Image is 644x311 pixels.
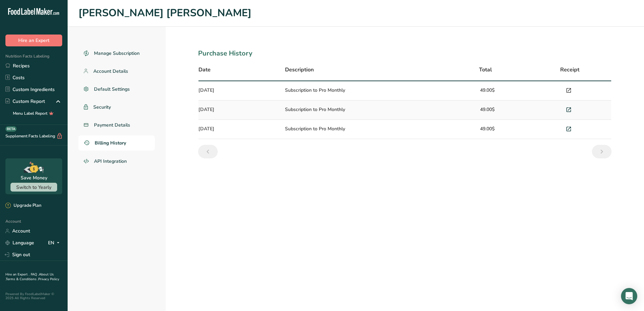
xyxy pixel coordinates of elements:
[479,66,492,74] span: Total
[446,101,529,120] td: 49.00$
[198,66,211,74] span: Date
[38,277,59,282] a: Privacy Policy
[560,66,579,74] span: Receipt
[78,99,155,115] a: Security
[285,66,314,74] span: Description
[78,46,155,61] a: Manage Subscription
[5,237,34,249] a: Language
[78,153,155,170] a: API Integration
[95,139,126,147] span: Billing History
[5,35,62,46] button: Hire an Expert
[198,101,281,120] td: [DATE]
[93,104,111,111] span: Security
[592,145,612,158] a: Next
[78,82,155,97] a: Default Settings
[198,145,218,158] a: Previous
[198,81,281,101] td: [DATE]
[93,68,128,75] span: Account Details
[5,272,54,282] a: About Us .
[16,184,51,191] span: Switch to Yearly
[281,81,446,101] td: Subscription to Pro Monthly
[5,126,17,132] div: BETA
[78,64,155,79] a: Account Details
[281,101,446,120] td: Subscription to Pro Monthly
[198,120,281,139] td: [DATE]
[10,183,57,192] button: Switch to Yearly
[94,86,130,93] span: Default Settings
[621,288,637,304] div: Open Intercom Messenger
[6,277,38,282] a: Terms & Conditions .
[78,135,155,151] a: Billing History
[94,158,127,165] span: API Integration
[198,48,612,59] div: Purchase History
[5,202,41,209] div: Upgrade Plan
[5,98,45,105] div: Custom Report
[446,81,529,101] td: 49.00$
[446,120,529,139] td: 49.00$
[48,239,62,247] div: EN
[78,117,155,133] a: Payment Details
[78,5,633,21] h1: [PERSON_NAME] [PERSON_NAME]
[5,272,29,277] a: Hire an Expert .
[94,121,130,129] span: Payment Details
[281,120,446,139] td: Subscription to Pro Monthly
[21,174,47,181] div: Save Money
[5,292,62,300] div: Powered By FoodLabelMaker © 2025 All Rights Reserved
[94,50,140,57] span: Manage Subscription
[31,272,39,277] a: FAQ .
